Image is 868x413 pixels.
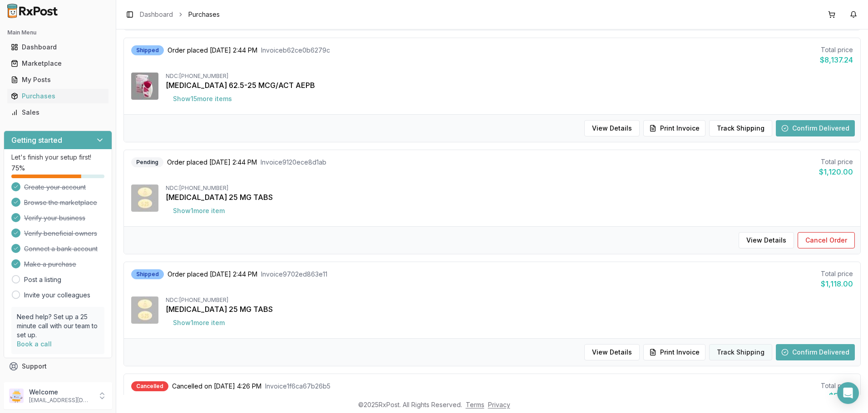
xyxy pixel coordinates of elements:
button: Dashboard [4,40,112,54]
img: User avatar [9,389,24,403]
span: Create your account [24,183,86,192]
button: Show1more item [166,315,232,331]
a: Sales [7,104,108,121]
a: Terms [466,401,484,408]
div: Total price [820,45,853,54]
span: Make a purchase [24,260,76,269]
p: [EMAIL_ADDRESS][DOMAIN_NAME] [29,397,92,404]
button: Track Shipping [709,120,772,136]
button: Print Invoice [643,344,705,360]
div: $8,137.24 [820,54,853,65]
span: Invoice 9702ed863e11 [261,270,327,279]
div: Open Intercom Messenger [837,382,859,404]
div: Total price [821,381,853,390]
span: Invoice 1f6ca67b26b5 [265,382,330,391]
button: View Details [584,344,640,360]
span: Verify your business [24,214,85,223]
div: Shipped [131,269,164,279]
img: Jardiance 25 MG TABS [131,296,158,324]
a: Post a listing [24,275,61,284]
div: Marketplace [11,59,105,68]
p: Welcome [29,388,92,397]
div: $56.69 [821,390,853,401]
div: NDC: [PHONE_NUMBER] [166,73,853,80]
button: View Details [739,232,794,248]
span: Feedback [22,378,53,387]
img: Anoro Ellipta 62.5-25 MCG/ACT AEPB [131,73,158,100]
button: Sales [4,105,112,120]
span: Invoice 9120ece8d1ab [261,158,326,167]
p: Need help? Set up a 25 minute call with our team to set up. [17,312,99,340]
button: View Details [584,120,640,136]
span: Order placed [DATE] 2:44 PM [168,46,257,55]
a: Privacy [488,401,510,408]
button: Confirm Delivered [776,120,855,136]
a: Dashboard [7,39,108,55]
a: Invite your colleagues [24,291,90,300]
button: Purchases [4,89,112,103]
div: [MEDICAL_DATA] 25 MG TABS [166,192,853,203]
button: Feedback [4,374,112,391]
div: Sales [11,108,105,117]
div: Cancelled [131,381,168,391]
span: Order placed [DATE] 2:44 PM [167,158,257,167]
span: Order placed [DATE] 2:44 PM [168,270,257,279]
p: Let's finish your setup first! [11,153,104,162]
span: Browse the marketplace [24,198,97,207]
div: $1,120.00 [819,166,853,177]
div: [MEDICAL_DATA] 62.5-25 MCG/ACT AEPB [166,80,853,91]
span: Invoice b62ce0b6279c [261,46,330,55]
img: Jardiance 25 MG TABS [131,185,158,212]
button: Confirm Delivered [776,344,855,360]
a: Dashboard [140,10,173,19]
div: Total price [819,157,853,166]
span: Purchases [188,10,220,19]
h3: Getting started [11,135,62,146]
div: Purchases [11,92,105,101]
span: Connect a bank account [24,244,98,253]
a: Book a call [17,340,52,348]
div: My Posts [11,75,105,84]
div: Dashboard [11,43,105,52]
button: Cancel Order [798,232,855,248]
div: Shipped [131,45,164,55]
div: $1,118.00 [821,278,853,289]
a: Purchases [7,88,108,104]
button: Show1more item [166,203,232,219]
button: Track Shipping [709,344,772,360]
div: [MEDICAL_DATA] 25 MG TABS [166,304,853,315]
div: NDC: [PHONE_NUMBER] [166,185,853,192]
div: Total price [821,269,853,278]
span: 75 % [11,164,25,173]
a: Marketplace [7,55,108,72]
div: NDC: [PHONE_NUMBER] [166,296,853,304]
span: Cancelled on [DATE] 4:26 PM [172,382,261,391]
h2: Main Menu [7,29,108,36]
nav: breadcrumb [140,10,220,19]
button: My Posts [4,73,112,87]
img: RxPost Logo [4,4,62,18]
button: Support [4,358,112,374]
button: Show15more items [166,91,239,107]
div: Pending [131,157,163,167]
span: Verify beneficial owners [24,229,97,238]
button: Marketplace [4,56,112,71]
a: My Posts [7,72,108,88]
button: Print Invoice [643,120,705,136]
